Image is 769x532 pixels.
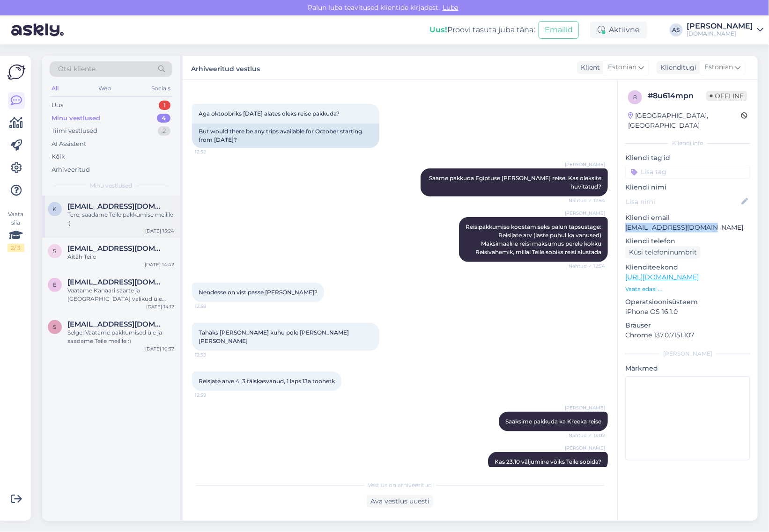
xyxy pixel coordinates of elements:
p: [EMAIL_ADDRESS][DOMAIN_NAME] [625,223,750,233]
p: Kliendi nimi [625,182,750,192]
div: 1 [159,101,170,110]
span: Tahaks [PERSON_NAME] kuhu pole [PERSON_NAME] [PERSON_NAME] [199,329,350,344]
span: Estonian [704,62,733,73]
p: Kliendi tag'id [625,153,750,163]
div: Proovi tasuta juba täna: [429,24,535,36]
div: Socials [149,82,172,95]
span: Aga oktoobriks [DATE] alates oleks reise pakkuda? [199,110,340,117]
p: Kliendi telefon [625,236,750,246]
div: Ava vestlus uuesti [367,495,433,508]
span: [PERSON_NAME] [565,445,605,452]
p: Kliendi email [625,213,750,223]
div: [PERSON_NAME] [687,22,753,30]
label: Arhiveeritud vestlus [191,61,260,74]
div: Web [97,82,113,95]
p: Klienditeekond [625,262,750,272]
b: Uus! [429,25,447,34]
div: Vaatame Kanaari saarte ja [GEOGRAPHIC_DATA] valikud üle ning edastame Teile [GEOGRAPHIC_DATA] :) [67,286,174,303]
span: 8 [633,94,637,101]
span: Nendesse on vist passe [PERSON_NAME]? [199,289,318,296]
span: Luba [440,3,461,12]
div: Küsi telefoninumbrit [625,246,701,259]
span: samsonhelen33@gmail.com [67,244,165,253]
a: [PERSON_NAME][DOMAIN_NAME] [687,22,763,37]
span: 12:52 [195,148,230,155]
div: All [50,82,60,95]
p: Vaata edasi ... [625,285,750,293]
span: Otsi kliente [58,64,96,74]
span: Nähtud ✓ 13:02 [569,432,605,439]
img: Askly Logo [7,63,25,81]
span: e [53,281,57,288]
a: [URL][DOMAIN_NAME] [625,273,699,281]
p: Märkmed [625,364,750,373]
div: Kõik [52,152,65,161]
span: Nähtud ✓ 12:54 [569,197,605,204]
span: Saame pakkuda Egiptuse [PERSON_NAME] reise. Kas oleksite huvitatud? [429,175,603,190]
span: Vestlus on arhiveeritud [368,481,432,489]
span: Saaksime pakkuda ka Kreeka reise [505,418,601,425]
div: [DATE] 14:12 [146,303,174,310]
span: kreeteroom@gmail.com [67,202,165,211]
div: Minu vestlused [52,114,100,123]
div: Klienditugi [657,63,696,73]
div: AS [670,23,683,36]
span: k [53,205,57,212]
span: [PERSON_NAME] [565,404,605,411]
span: Estonian [608,62,636,73]
div: Arhiveeritud [52,165,90,175]
div: [PERSON_NAME] [625,350,750,358]
div: [DATE] 14:42 [145,261,174,268]
div: Vaata siia [7,210,24,252]
div: Tiimi vestlused [52,126,97,136]
div: Aitäh Teile [67,253,174,261]
input: Lisa tag [625,165,750,179]
span: Offline [706,91,747,101]
div: Selge! Vaatame pakkumised üle ja saadame Teile meilile :) [67,328,174,345]
input: Lisa nimi [626,197,739,207]
div: Kliendi info [625,139,750,147]
span: Reisjate arve 4, 3 täiskasvanud, 1 laps 13a toohetk [199,378,335,385]
div: Aktiivne [590,22,647,38]
div: [DATE] 10:37 [145,345,174,352]
div: Uus [52,101,63,110]
span: s [53,323,57,330]
span: Reisipakkumise koostamiseks palun täpsustage: Reisijate arv (laste puhul ka vanused) Maksimaalne ... [466,223,601,255]
div: AI Assistent [52,139,86,149]
span: 12:58 [195,303,230,310]
span: 12:59 [195,392,230,399]
div: [DOMAIN_NAME] [687,30,753,37]
span: Minu vestlused [90,182,132,190]
div: But would there be any trips available for October starting from [DATE]? [192,124,379,148]
div: 2 / 3 [7,244,24,252]
span: elo.pajumaa@gmail.com [67,278,165,286]
div: [GEOGRAPHIC_DATA], [GEOGRAPHIC_DATA] [628,111,741,131]
span: siret.runtal@gmail.com [67,320,165,328]
span: [PERSON_NAME] [565,210,605,217]
div: 4 [157,114,170,123]
div: 2 [158,126,170,136]
div: # 8u614mpn [648,90,706,102]
div: Tere, saadame Teile pakkumise meilile :) [67,211,174,227]
div: [DATE] 15:24 [145,227,174,234]
span: Kas 23.10 väljumine võiks Teile sobida? [495,458,601,465]
span: 12:59 [195,351,230,358]
span: Nähtud ✓ 12:54 [569,262,605,270]
span: s [53,248,57,255]
button: Emailid [539,21,579,39]
p: Operatsioonisüsteem [625,297,750,307]
div: Klient [577,63,600,73]
p: Brauser [625,321,750,330]
p: Chrome 137.0.7151.107 [625,330,750,340]
p: iPhone OS 16.1.0 [625,307,750,317]
span: [PERSON_NAME] [565,161,605,168]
